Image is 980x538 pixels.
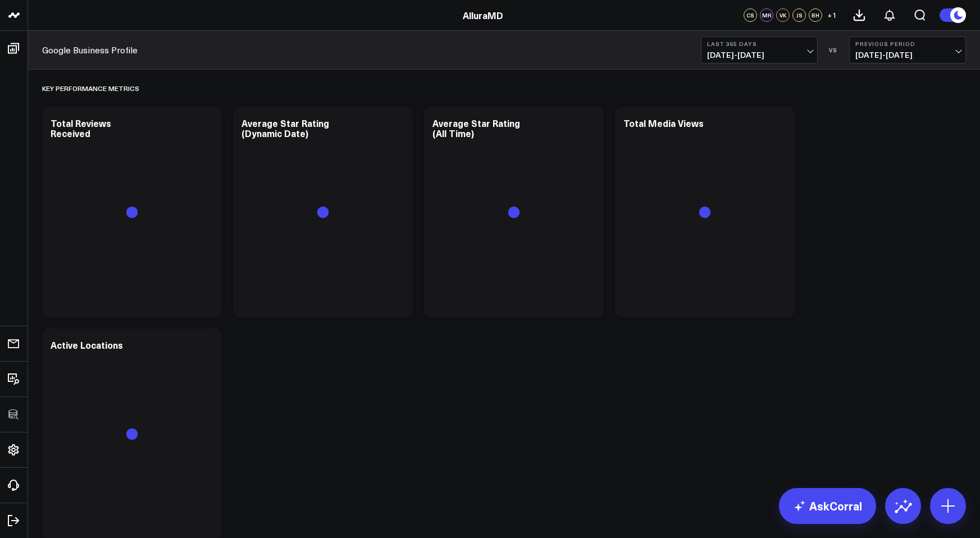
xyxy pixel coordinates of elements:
[701,37,818,63] button: Last 365 Days[DATE]-[DATE]
[744,8,757,22] div: CS
[823,47,844,53] div: VS
[623,117,704,129] div: Total Media Views
[42,44,138,56] a: Google Business Profile
[707,40,812,47] b: Last 365 Days
[463,9,503,21] a: AlluraMD
[825,8,838,22] button: +1
[707,51,812,60] span: [DATE] - [DATE]
[760,8,773,22] div: MR
[51,339,123,351] div: Active Locations
[51,117,111,139] div: Total Reviews Received
[792,8,806,22] div: JS
[241,117,329,139] div: Average Star Rating (Dynamic Date)
[849,37,966,63] button: Previous Period[DATE]-[DATE]
[855,51,960,60] span: [DATE] - [DATE]
[779,488,876,524] a: AskCorral
[855,40,960,47] b: Previous Period
[827,11,837,19] span: + 1
[776,8,790,22] div: VK
[432,117,520,139] div: Average Star Rating (All Time)
[809,8,822,22] div: BH
[42,75,139,101] div: Key Performance Metrics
